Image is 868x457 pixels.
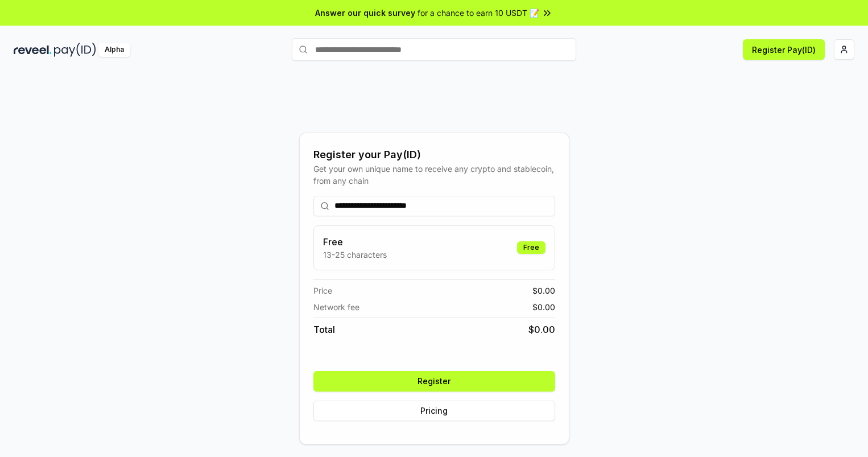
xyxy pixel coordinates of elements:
[532,285,555,297] span: $ 0.00
[14,43,52,57] img: reveel_dark
[528,323,555,336] span: $ 0.00
[313,147,555,163] div: Register your Pay(ID)
[313,301,359,313] span: Network fee
[313,323,335,336] span: Total
[743,39,825,60] button: Register Pay(ID)
[532,301,555,313] span: $ 0.00
[54,43,96,57] img: pay_id
[323,235,387,249] h3: Free
[313,401,555,421] button: Pricing
[313,285,332,297] span: Price
[418,7,539,19] span: for a chance to earn 10 USDT 📝
[98,43,130,57] div: Alpha
[313,371,555,392] button: Register
[517,241,545,254] div: Free
[315,7,415,19] span: Answer our quick survey
[323,249,387,261] p: 13-25 characters
[313,163,555,187] div: Get your own unique name to receive any crypto and stablecoin, from any chain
